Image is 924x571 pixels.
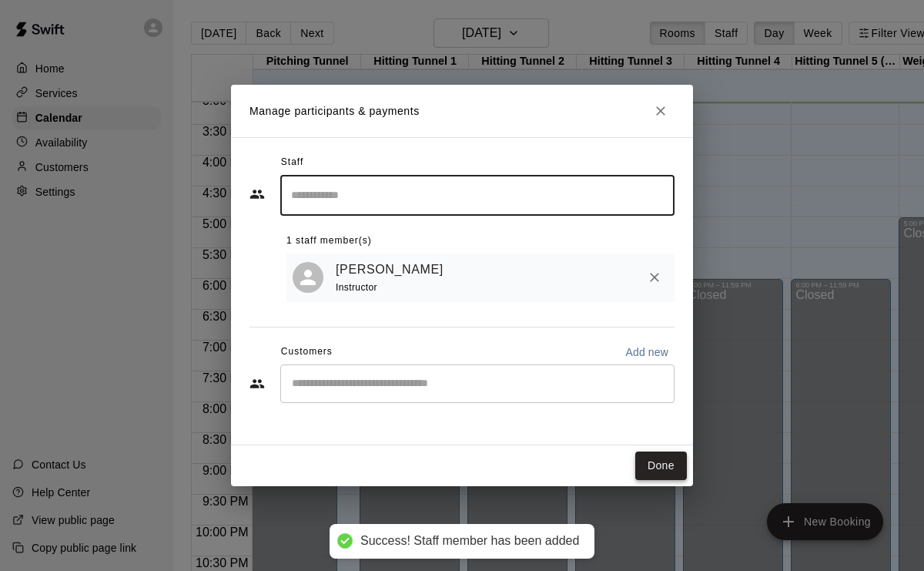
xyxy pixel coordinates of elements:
p: Manage participants & payments [249,103,420,119]
svg: Customers [249,376,265,391]
button: Remove [641,264,668,291]
div: Start typing to search customers... [280,364,675,403]
button: Close [647,97,675,125]
div: Chelsea Indyk [293,262,323,293]
svg: Staff [249,186,265,202]
p: Add new [625,344,668,360]
span: Staff [281,150,303,175]
span: Customers [281,340,333,364]
span: Instructor [336,282,377,293]
a: [PERSON_NAME] [336,260,444,280]
span: 1 staff member(s) [286,229,372,254]
div: Search staff [280,175,675,216]
button: Done [635,452,687,480]
div: Success! Staff member has been added [360,533,579,549]
button: Add new [619,340,675,364]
